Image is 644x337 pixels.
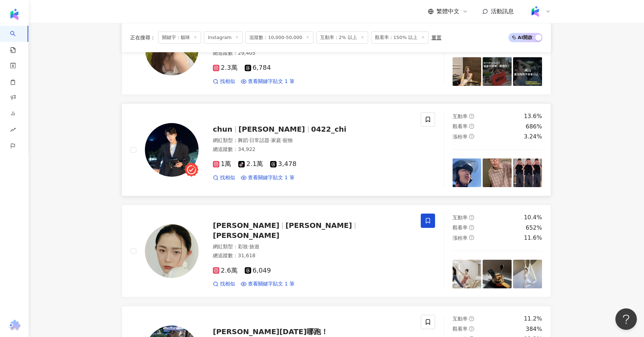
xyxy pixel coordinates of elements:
[453,225,468,230] span: 觀看率
[238,244,248,249] span: 彩妝
[453,260,482,289] img: post-image
[271,137,281,143] span: 家庭
[469,316,474,321] span: question-circle
[524,112,542,120] div: 13.6%
[483,158,512,187] img: post-image
[469,134,474,139] span: question-circle
[245,267,271,274] span: 6,049
[241,280,294,288] a: 查看關鍵字貼文 1 筆
[469,235,474,240] span: question-circle
[238,160,263,168] span: 2.1萬
[524,315,542,323] div: 11.2%
[213,125,233,133] span: chun
[526,224,542,232] div: 652%
[213,64,238,72] span: 2.3萬
[453,316,468,322] span: 互動率
[453,158,482,187] img: post-image
[453,113,468,119] span: 互動率
[213,231,279,240] span: [PERSON_NAME]
[10,123,16,139] span: rise
[469,326,474,331] span: question-circle
[10,26,24,54] a: search
[483,57,512,86] img: post-image
[213,221,279,230] span: [PERSON_NAME]
[8,320,21,331] img: chrome extension
[241,174,294,181] a: 查看關鍵字貼文 1 筆
[213,267,238,274] span: 2.6萬
[286,221,352,230] span: [PERSON_NAME]
[491,8,514,15] span: 活動訊息
[213,174,235,181] a: 找相似
[283,137,293,143] span: 寵物
[524,234,542,242] div: 11.6%
[281,137,283,143] span: ·
[453,134,468,140] span: 漲粉率
[453,123,468,129] span: 觀看率
[453,235,468,241] span: 漲粉率
[453,57,482,86] img: post-image
[9,9,20,20] img: logo icon
[249,137,269,143] span: 日常話題
[528,5,542,18] img: Kolr%20app%20icon%20%281%29.png
[220,78,235,85] span: 找相似
[238,137,248,143] span: 舞蹈
[248,174,294,181] span: 查看關鍵字貼文 1 筆
[213,78,235,85] a: 找相似
[122,205,551,297] a: KOL Avatar[PERSON_NAME][PERSON_NAME][PERSON_NAME]網紅類型：彩妝·旅遊總追蹤數：31,6182.6萬6,049找相似查看關鍵字貼文 1 筆互動率q...
[248,244,249,249] span: ·
[220,174,235,181] span: 找相似
[524,133,542,141] div: 3.24%
[213,243,412,250] div: 網紅類型 ：
[213,50,412,57] div: 總追蹤數 ： 29,405
[526,325,542,333] div: 384%
[483,260,512,289] img: post-image
[145,123,199,177] img: KOL Avatar
[130,35,155,40] span: 正在搜尋 ：
[513,158,542,187] img: post-image
[213,137,412,144] div: 網紅類型 ：
[526,123,542,131] div: 686%
[241,78,294,85] a: 查看關鍵字貼文 1 筆
[513,260,542,289] img: post-image
[524,214,542,221] div: 10.4%
[245,31,313,44] span: 追蹤數：10,000-50,000
[316,31,368,44] span: 互動率：2% 以上
[158,31,201,44] span: 關鍵字：貓咪
[311,125,347,133] span: 0422_chi
[248,78,294,85] span: 查看關鍵字貼文 1 筆
[270,160,297,168] span: 3,478
[431,35,441,40] div: 重置
[436,8,459,15] span: 繁體中文
[469,215,474,220] span: question-circle
[453,215,468,220] span: 互動率
[204,31,243,44] span: Instagram
[239,125,305,133] span: [PERSON_NAME]
[213,327,328,336] span: [PERSON_NAME][DATE]哪跑！
[213,252,412,259] div: 總追蹤數 ： 31,618
[245,64,271,72] span: 6,784
[248,280,294,288] span: 查看關鍵字貼文 1 筆
[469,225,474,230] span: question-circle
[249,244,259,249] span: 旅遊
[269,137,271,143] span: ·
[453,326,468,332] span: 觀看率
[615,308,637,330] iframe: Help Scout Beacon - Open
[220,280,235,288] span: 找相似
[145,224,199,278] img: KOL Avatar
[469,114,474,119] span: question-circle
[213,146,412,153] div: 總追蹤數 ： 34,922
[213,280,235,288] a: 找相似
[469,124,474,129] span: question-circle
[371,31,429,44] span: 觀看率：150% 以上
[213,160,231,168] span: 1萬
[122,103,551,196] a: KOL Avatarchun[PERSON_NAME]0422_chi網紅類型：舞蹈·日常話題·家庭·寵物總追蹤數：34,9221萬2.1萬3,478找相似查看關鍵字貼文 1 筆互動率quest...
[513,57,542,86] img: post-image
[248,137,249,143] span: ·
